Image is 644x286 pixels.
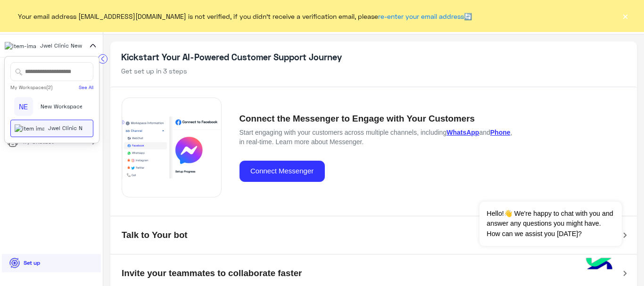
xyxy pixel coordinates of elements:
a: Phone [490,129,511,136]
button: × [620,11,630,21]
a: Set up [2,254,48,272]
span: Jwel Clinic New [48,124,90,132]
p: Set up [24,259,40,267]
span: Hello!👋 We're happy to chat with you and answer any questions you might have. How can we assist y... [479,202,621,246]
p: Start engaging with your customers across multiple channels, including and , in real-time. Learn ... [239,128,520,147]
img: 177882628735456 [5,42,36,50]
div: My Workspaces [10,84,53,90]
mat-expansion-panel-header: Talk to Your bot [110,216,637,254]
span: Your email address [EMAIL_ADDRESS][DOMAIN_NAME] is not verified, if you didn't receive a verifica... [18,11,472,21]
button: Connect Messenger [239,161,325,182]
a: See All [79,84,93,90]
span: Get set up in 3 steps [121,67,187,75]
a: WhatsApp [446,129,479,136]
h5: Invite your teammates to collaborate faster [122,268,302,279]
span: New Workspace 1 [41,102,87,111]
a: re-enter your email address [378,12,464,20]
img: hulul-logo.png [583,248,616,281]
span: Jwel Clinic New [40,41,82,50]
span: (2) [46,84,53,90]
img: Accordion Section Image [122,98,222,197]
img: 177882628735456 [15,124,44,133]
div: NE [14,97,33,116]
h5: Kickstart Your AI-Powered Customer Support Journey [121,52,627,63]
h5: Talk to Your bot [122,230,188,241]
h5: Connect the Messenger to Engage with Your Customers [239,114,520,124]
